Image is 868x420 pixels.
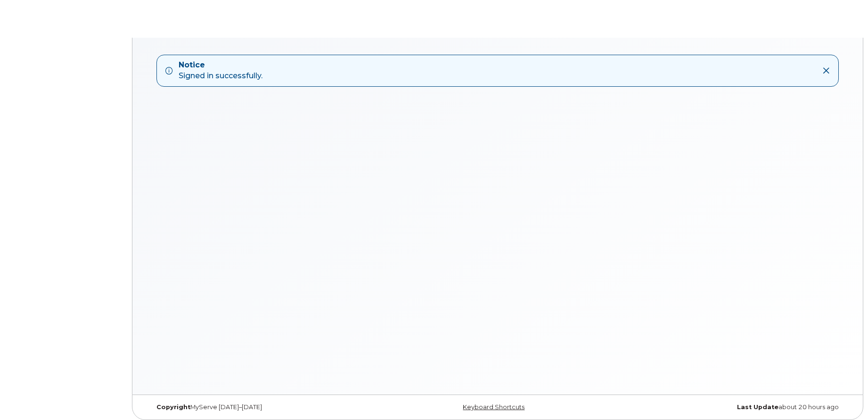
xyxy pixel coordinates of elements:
[737,404,778,411] strong: Last Update
[179,60,262,71] strong: Notice
[179,60,262,82] div: Signed in successfully.
[614,404,846,411] div: about 20 hours ago
[149,404,382,411] div: MyServe [DATE]–[DATE]
[156,404,190,411] strong: Copyright
[463,404,524,411] a: Keyboard Shortcuts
